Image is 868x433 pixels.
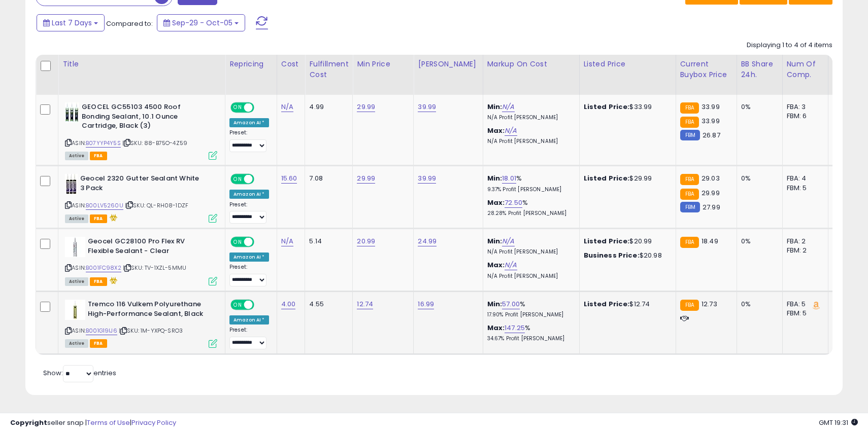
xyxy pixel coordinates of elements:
span: | SKU: TV-1XZL-5MMU [123,264,186,272]
div: Markup on Cost [487,59,575,69]
div: % [487,198,572,217]
span: OFF [253,175,269,184]
span: | SKU: 1M-YXPQ-SRO3 [119,327,183,335]
div: FBM: 5 [787,184,820,193]
div: Min Price [357,59,409,69]
div: Preset: [229,129,269,152]
a: 29.99 [357,173,375,184]
div: % [487,323,572,342]
small: FBA [680,189,699,200]
span: 27.99 [703,202,720,212]
span: FBA [90,152,107,160]
span: 33.99 [702,102,720,112]
a: 39.99 [418,173,436,184]
div: ASIN: [65,174,217,222]
div: Num of Comp. [787,59,824,80]
span: 33.99 [702,116,720,126]
b: Min: [487,102,503,112]
div: 4.55 [309,300,345,309]
span: OFF [253,301,269,309]
b: Min: [487,236,503,246]
div: Preset: [229,264,269,286]
span: OFF [253,238,269,246]
a: 147.25 [505,323,525,333]
p: N/A Profit [PERSON_NAME] [487,273,572,280]
a: 18.01 [502,173,516,184]
b: Listed Price: [584,236,630,246]
img: 41xeBgmD-EL._SL40_.jpg [65,237,85,257]
div: Preset: [229,201,269,224]
div: 0% [741,174,775,183]
span: ON [231,103,244,112]
span: All listings currently available for purchase on Amazon [65,277,88,286]
div: 0% [741,300,775,309]
span: 26.87 [703,130,720,140]
a: N/A [502,102,514,112]
div: 4.99 [309,102,345,112]
small: FBA [680,174,699,185]
div: Amazon AI * [229,118,269,127]
div: Cost [281,59,301,69]
b: Max: [487,198,505,207]
div: ASIN: [65,300,217,347]
div: $20.98 [584,251,668,260]
p: 9.37% Profit [PERSON_NAME] [487,186,572,193]
a: B001FC98X2 [86,264,121,272]
small: FBA [680,300,699,311]
div: Listed Price [584,59,672,69]
div: 0% [741,102,775,112]
span: 12.73 [702,299,717,309]
span: OFF [253,103,269,112]
b: Listed Price: [584,102,630,112]
div: Amazon AI * [229,252,269,262]
div: FBA: 2 [787,237,820,246]
a: 72.50 [505,198,522,208]
div: N/A [832,300,866,309]
span: All listings currently available for purchase on Amazon [65,152,88,160]
a: Privacy Policy [131,418,176,427]
a: 39.99 [418,102,436,112]
b: Tremco 116 Vulkem Polyurethane High-Performance Sealant, Black [88,300,211,321]
span: 18.49 [702,236,718,246]
div: Current Buybox Price [680,59,732,80]
b: GEOCEL GC55103 4500 Roof Bonding Sealant, 10.1 Ounce Cartridge, Black (3) [82,102,205,133]
a: 16.99 [418,299,434,309]
b: Min: [487,299,503,309]
div: [PERSON_NAME] [418,59,478,69]
b: Listed Price: [584,173,630,183]
div: Displaying 1 to 4 of 4 items [747,41,832,50]
a: N/A [281,236,293,246]
div: FBA: 4 [787,174,820,183]
p: 28.28% Profit [PERSON_NAME] [487,210,572,217]
div: Fulfillment Cost [309,59,348,80]
b: Max: [487,260,505,270]
span: FBA [90,339,107,348]
a: N/A [502,236,514,246]
b: Max: [487,126,505,135]
span: | SKU: 88-B75O-4Z59 [122,139,187,147]
span: 29.99 [702,188,720,198]
a: N/A [281,102,293,112]
a: N/A [505,260,517,270]
a: 20.99 [357,236,375,246]
a: 29.99 [357,102,375,112]
span: FBA [90,277,107,286]
span: ON [231,175,244,184]
a: B001G19IJ6 [86,327,117,335]
div: Repricing [229,59,273,69]
small: FBA [680,117,699,128]
span: Last 7 Days [52,18,92,28]
p: 17.90% Profit [PERSON_NAME] [487,311,572,318]
span: All listings currently available for purchase on Amazon [65,214,88,223]
small: Avg Win Price. [832,80,839,89]
div: BB Share 24h. [741,59,778,80]
div: ASIN: [65,102,217,159]
img: 41imXqylEDL._SL40_.jpg [65,174,78,194]
b: Business Price: [584,250,640,260]
button: Last 7 Days [37,14,105,31]
span: | SKU: QL-RH08-1DZF [125,201,188,209]
div: FBM: 2 [787,246,820,255]
a: 15.60 [281,173,297,184]
div: % [487,300,572,318]
div: $33.99 [584,102,668,112]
